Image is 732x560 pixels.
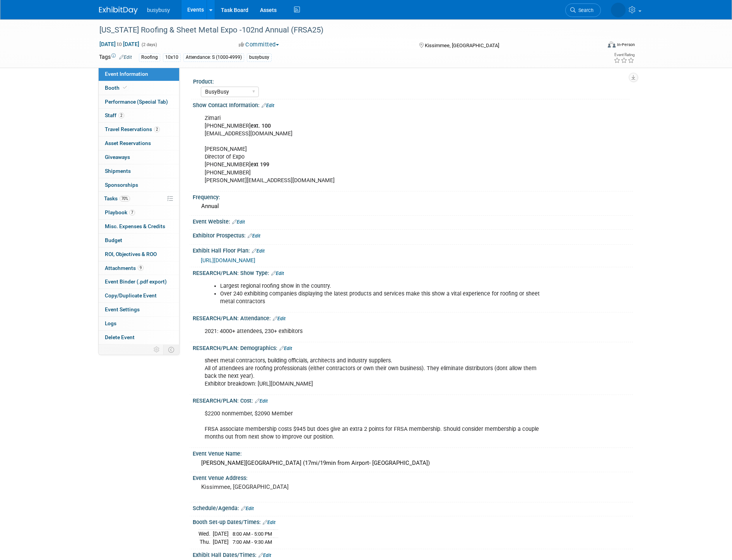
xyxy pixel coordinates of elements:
[232,219,245,225] a: Edit
[258,553,271,558] a: Edit
[220,282,543,290] li: Largest regional roofing show in the country.
[199,324,548,339] div: 2021: 4000+ attendees, 230+ exhibitors
[193,516,633,526] div: Booth Set-up Dates/Times:
[565,3,601,17] a: Search
[255,398,268,404] a: Edit
[213,538,229,546] td: [DATE]
[193,448,633,458] div: Event Venue Name:
[220,290,543,306] li: Over 240 exhibiting companies displaying the latest products and services make this show a vital ...
[193,76,629,85] div: Product:
[99,317,179,330] a: Logs
[233,539,272,545] span: 7:00 AM - 9:30 AM
[99,53,132,62] td: Tags
[262,103,274,108] a: Edit
[251,161,269,168] b: ext 199
[251,123,271,129] b: ext. 100
[99,178,179,192] a: Sponsorships
[99,248,179,261] a: ROI, Objectives & ROO
[105,85,128,91] span: Booth
[105,320,116,326] span: Logs
[99,261,179,275] a: Attachments9
[236,41,282,49] button: Committed
[193,549,633,559] div: Exhibit Hall Dates/Times:
[198,457,627,469] div: [PERSON_NAME][GEOGRAPHIC_DATA] (17mi/19min from Airport- [GEOGRAPHIC_DATA])
[105,278,167,285] span: Event Binder (.pdf export)
[193,191,633,201] div: Frequency:
[99,164,179,178] a: Shipments
[193,312,633,323] div: RESEARCH/PLAN: Attendance:
[105,334,135,340] span: Delete Event
[105,140,151,146] span: Asset Reservations
[271,271,284,276] a: Edit
[247,53,272,61] div: busybusy
[147,7,170,13] span: busybusy
[138,265,144,271] span: 9
[99,123,179,136] a: Travel Reservations2
[193,342,633,352] div: RESEARCH/PLAN: Demographics:
[104,195,130,201] span: Tasks
[105,292,157,299] span: Copy/Duplicate Event
[193,395,633,405] div: RESEARCH/PLAN: Cost:
[273,316,286,321] a: Edit
[129,210,135,215] span: 7
[99,41,140,48] span: [DATE] [DATE]
[99,67,179,81] a: Event Information
[105,71,148,77] span: Event Information
[105,265,144,271] span: Attachments
[99,7,138,14] img: ExhibitDay
[576,7,593,13] span: Search
[105,112,124,118] span: Staff
[193,472,633,482] div: Event Venue Address:
[279,346,292,351] a: Edit
[199,406,548,445] div: $2200 nonmember, $2090 Member FRSA associate membership costs $945 but does give an extra 2 point...
[213,529,229,538] td: [DATE]
[99,220,179,233] a: Misc. Expenses & Credits
[99,206,179,219] a: Playbook7
[105,99,168,105] span: Performance (Special Tab)
[183,53,244,61] div: Attendance: S (1000-4999)
[199,353,548,392] div: sheet metal contractors, building officials, architects and industry suppliers. All of attendees ...
[99,150,179,164] a: Giveaways
[193,502,633,512] div: Schedule/Agenda:
[193,99,633,109] div: Show Contact Information:
[119,55,132,60] a: Edit
[139,53,160,61] div: Roofing
[105,251,157,257] span: ROI, Objectives & ROO
[198,538,213,546] td: Thu.
[99,192,179,205] a: Tasks70%
[193,267,633,277] div: RESEARCH/PLAN: Show Type:
[263,520,275,525] a: Edit
[154,126,160,132] span: 2
[105,223,165,229] span: Misc. Expenses & Credits
[150,345,164,355] td: Personalize Event Tab Strip
[105,168,131,174] span: Shipments
[99,137,179,150] a: Asset Reservations
[120,196,130,201] span: 70%
[123,85,127,90] i: Booth reservation complete
[199,111,548,188] div: Zimari [PHONE_NUMBER] [EMAIL_ADDRESS][DOMAIN_NAME] [PERSON_NAME] Director of Expo [PHONE_NUMBER] ...
[105,237,122,243] span: Budget
[198,200,627,212] div: Annual
[99,95,179,109] a: Performance (Special Tab)
[105,209,135,215] span: Playbook
[99,81,179,95] a: Booth
[611,3,626,17] img: Braden Gillespie
[201,257,255,263] a: [URL][DOMAIN_NAME]
[105,182,138,188] span: Sponsorships
[252,248,265,254] a: Edit
[614,53,635,57] div: Event Rating
[233,531,272,537] span: 8:00 AM - 5:00 PM
[241,506,254,511] a: Edit
[141,42,157,47] span: (2 days)
[193,230,633,240] div: Exhibitor Prospectus:
[248,233,260,239] a: Edit
[105,154,130,160] span: Giveaways
[105,306,140,312] span: Event Settings
[99,109,179,122] a: Staff2
[99,275,179,289] a: Event Binder (.pdf export)
[201,483,368,490] pre: Kissimmee, [GEOGRAPHIC_DATA]
[99,234,179,247] a: Budget
[97,23,589,37] div: [US_STATE] Roofing & Sheet Metal Expo -102nd Annual (FRSA25)
[163,53,181,61] div: 10x10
